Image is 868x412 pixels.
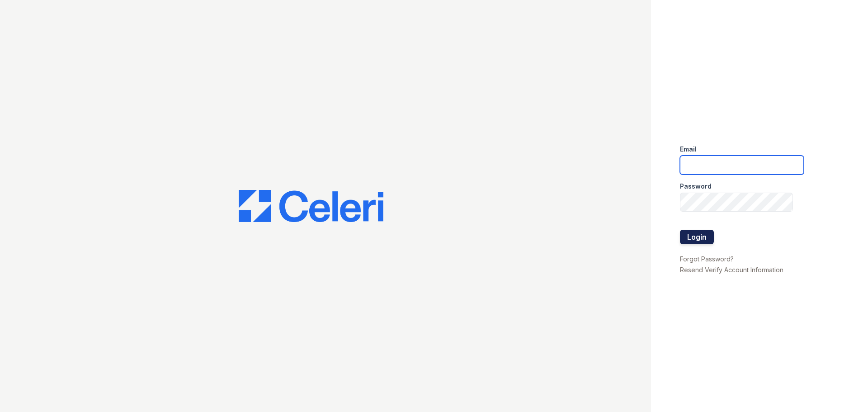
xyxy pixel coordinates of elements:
[680,182,712,191] label: Password
[680,266,783,274] a: Resend Verify Account Information
[680,255,734,263] a: Forgot Password?
[239,190,383,223] img: CE_Logo_Blue-a8612792a0a2168367f1c8372b55b34899dd931a85d93a1a3d3e32e68fde9ad4.png
[680,145,697,154] label: Email
[680,230,714,244] button: Login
